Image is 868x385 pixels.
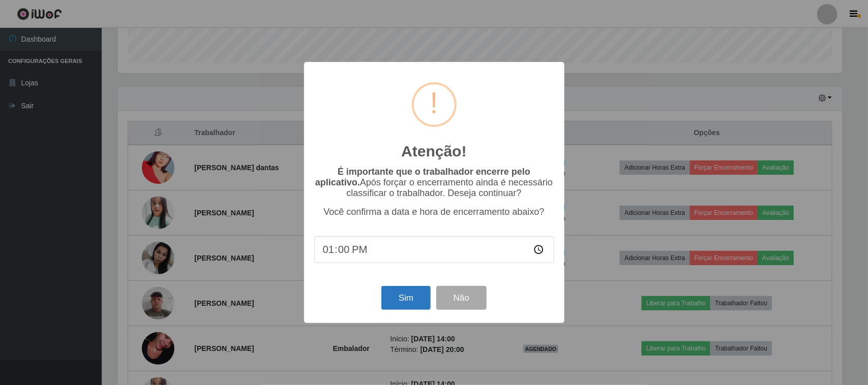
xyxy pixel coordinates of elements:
b: É importante que o trabalhador encerre pelo aplicativo. [315,167,530,187]
button: Sim [381,286,431,310]
button: Não [436,286,487,310]
h2: Atenção! [401,142,466,161]
p: Você confirma a data e hora de encerramento abaixo? [314,207,554,217]
p: Após forçar o encerramento ainda é necessário classificar o trabalhador. Deseja continuar? [314,167,554,199]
